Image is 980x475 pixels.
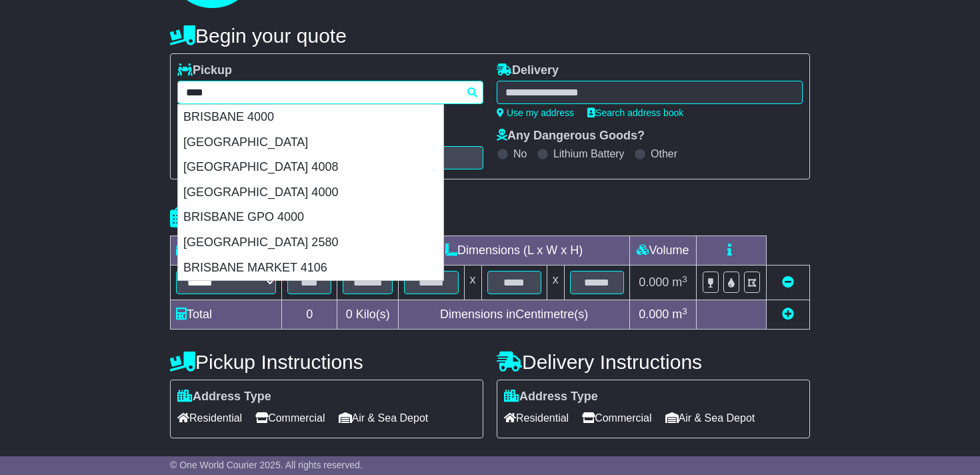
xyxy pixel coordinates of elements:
[178,155,443,180] div: [GEOGRAPHIC_DATA] 4008
[639,276,669,289] span: 0.000
[639,308,669,321] span: 0.000
[497,107,574,118] a: Use my address
[587,107,683,118] a: Search address book
[504,390,598,404] label: Address Type
[399,300,630,330] td: Dimensions in Centimetre(s)
[337,300,399,330] td: Kilo(s)
[547,266,564,300] td: x
[170,351,483,373] h4: Pickup Instructions
[497,351,810,373] h4: Delivery Instructions
[553,147,625,160] label: Lithium Battery
[178,130,443,155] div: [GEOGRAPHIC_DATA]
[178,205,443,230] div: BRISBANE GPO 4000
[682,274,687,284] sup: 3
[782,276,794,289] a: Remove this item
[782,308,794,321] a: Add new item
[339,408,429,428] span: Air & Sea Depot
[171,236,282,266] td: Type
[672,276,687,289] span: m
[665,408,755,428] span: Air & Sea Depot
[582,408,651,428] span: Commercial
[497,129,645,143] label: Any Dangerous Goods?
[178,230,443,256] div: [GEOGRAPHIC_DATA] 2580
[513,147,527,160] label: No
[177,63,232,78] label: Pickup
[282,300,337,330] td: 0
[682,306,687,316] sup: 3
[672,308,687,321] span: m
[170,207,337,229] h4: Package details |
[178,105,443,130] div: BRISBANE 4000
[177,390,271,404] label: Address Type
[399,236,630,266] td: Dimensions (L x W x H)
[504,408,569,428] span: Residential
[171,300,282,330] td: Total
[464,266,481,300] td: x
[651,147,677,160] label: Other
[177,408,242,428] span: Residential
[178,256,443,281] div: BRISBANE MARKET 4106
[170,460,363,470] span: © One World Courier 2025. All rights reserved.
[178,180,443,205] div: [GEOGRAPHIC_DATA] 4000
[629,236,696,266] td: Volume
[170,25,810,47] h4: Begin your quote
[497,63,559,78] label: Delivery
[177,81,483,104] typeahead: Please provide city
[346,308,353,321] span: 0
[255,408,325,428] span: Commercial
